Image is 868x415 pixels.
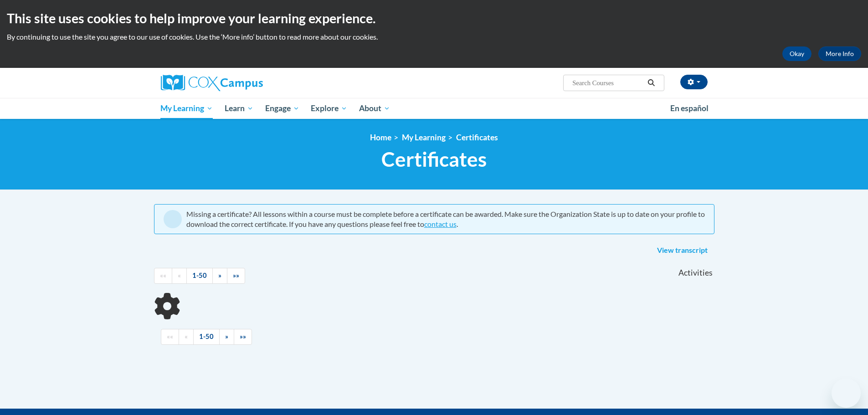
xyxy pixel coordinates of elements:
[160,272,166,279] span: ««
[650,243,714,258] a: View transcript
[664,99,714,118] a: En español
[456,133,498,142] a: Certificates
[259,98,305,119] a: Engage
[670,103,709,113] span: En español
[186,268,213,284] a: 1-50
[353,98,396,119] a: About
[179,329,194,345] a: Previous
[161,75,334,91] a: Cox Campus
[185,333,188,340] span: «
[147,98,721,119] div: Main menu
[160,103,213,114] span: My Learning
[265,103,299,114] span: Engage
[7,32,861,42] p: By continuing to use the site you agree to our use of cookies. Use the ‘More info’ button to read...
[7,9,861,27] h2: This site uses cookies to help improve your learning experience.
[832,379,861,408] iframe: Button to launch messaging window
[172,268,187,284] a: Previous
[227,268,245,284] a: End
[225,103,253,114] span: Learn
[178,272,181,279] span: «
[233,272,239,279] span: »»
[193,329,220,345] a: 1-50
[161,329,179,345] a: Begining
[167,333,173,340] span: ««
[311,103,347,114] span: Explore
[424,220,457,228] a: contact us
[782,46,812,61] button: Okay
[680,75,708,89] button: Account Settings
[212,268,227,284] a: Next
[186,209,705,229] div: Missing a certificate? All lessons within a course must be complete before a certificate can be a...
[218,272,221,279] span: »
[225,333,228,340] span: »
[818,46,861,61] a: More Info
[678,268,713,278] span: Activities
[571,77,644,88] input: Search Courses
[155,98,219,119] a: My Learning
[161,75,263,91] img: Cox Campus
[234,329,252,345] a: End
[154,268,172,284] a: Begining
[305,98,353,119] a: Explore
[359,103,390,114] span: About
[370,133,391,142] a: Home
[240,333,246,340] span: »»
[381,147,487,171] span: Certificates
[402,133,446,142] a: My Learning
[644,77,658,88] button: Search
[219,98,259,119] a: Learn
[219,329,234,345] a: Next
